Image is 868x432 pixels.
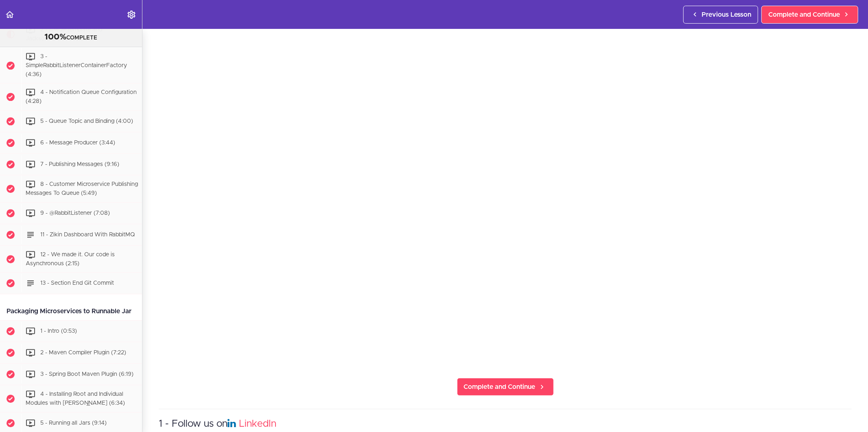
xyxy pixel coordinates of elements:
a: Previous Lesson [683,6,758,24]
span: 2 - Maven Compiler Plugin (7:22) [40,350,126,356]
span: 8 - Customer Microservice Publishing Messages To Queue (5:49) [26,181,138,196]
span: 5 - Queue Topic and Binding (4:00) [40,118,133,124]
span: 6 - Message Producer (3:44) [40,140,115,145]
span: 4 - Notification Queue Configuration (4:28) [26,89,137,105]
span: 9 - @RabbitListener (7:08) [40,210,110,216]
span: 100% [45,33,67,41]
span: 3 - Spring Boot Maven Plugin (6:19) [40,371,133,377]
a: LinkedIn [239,419,276,429]
span: Complete and Continue [464,382,536,392]
div: COMPLETE [10,32,132,43]
span: 12 - We made it. Our code is Asynchronous (2:15) [26,251,115,266]
span: 3 - SimpleRabbitListenerContainerFactory (4:36) [26,53,127,77]
h3: 1 - Follow us on [159,417,852,431]
span: 11 - Zikin Dashboard With RabbitMQ [40,231,135,237]
a: Complete and Continue [457,378,554,396]
svg: Settings Menu [127,10,136,20]
span: 13 - Section End Git Commit [40,280,114,286]
a: Complete and Continue [761,6,858,24]
svg: Back to course curriculum [5,10,15,20]
span: Complete and Continue [768,10,840,20]
span: 5 - Running all Jars (9:14) [40,420,107,425]
span: 1 - Intro (0:53) [40,328,77,334]
span: Previous Lesson [702,10,751,20]
span: 4 - Installing Root and Individual Modules with [PERSON_NAME] (6:34) [26,391,125,406]
span: 7 - Publishing Messages (9:16) [40,161,119,167]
